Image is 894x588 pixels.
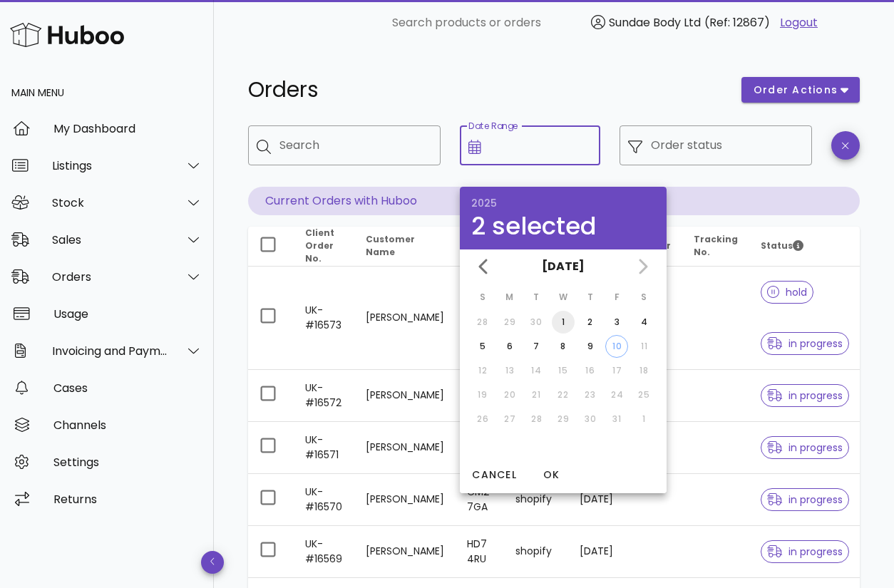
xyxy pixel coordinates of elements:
td: [DATE] [568,526,625,578]
span: (Ref: 12867) [704,14,770,31]
td: CV7 7FY [456,370,504,422]
span: Tracking No. [694,233,738,258]
th: Status [749,227,860,267]
div: Usage [53,307,202,321]
th: Client Order No. [294,227,354,267]
div: My Dashboard [53,122,202,135]
label: Date Range [468,121,518,132]
button: 6 [498,335,521,358]
td: shopify [504,474,568,526]
button: Cancel [466,462,523,488]
td: CO9 2GF [456,422,504,474]
td: UK-#16572 [294,370,354,422]
button: order actions [741,77,860,103]
span: Client Order No. [305,227,334,264]
button: 1 [552,311,575,334]
span: Sundae Body Ltd [609,14,701,31]
td: [PERSON_NAME] [354,267,456,370]
td: [PERSON_NAME] [354,526,456,578]
p: Current Orders with Huboo [248,187,860,215]
div: 2 [579,316,602,329]
div: 4 [632,316,655,329]
th: F [605,285,630,309]
div: 9 [579,340,602,353]
div: Sales [52,233,168,247]
span: OK [534,468,568,483]
div: Cases [53,381,202,395]
td: [PERSON_NAME] [354,370,456,422]
div: Orders [52,270,168,284]
span: Customer Name [366,233,415,258]
td: UK-#16570 [294,474,354,526]
button: [DATE] [536,252,590,281]
div: Invoicing and Payments [52,344,168,358]
button: OK [528,462,574,488]
button: 8 [552,335,575,358]
td: UK-#16571 [294,422,354,474]
div: Listings [52,159,168,172]
td: UK-#16573 [294,267,354,370]
button: 3 [605,311,628,334]
div: 3 [605,316,628,329]
td: [PERSON_NAME] [354,474,456,526]
span: hold [767,287,807,297]
th: T [523,285,549,309]
h1: Orders [248,77,724,103]
th: Post Code [456,227,504,267]
button: 9 [579,335,602,358]
th: W [550,285,576,309]
div: Settings [53,455,202,469]
div: Channels [53,418,202,432]
span: Status [761,239,803,252]
span: in progress [767,443,843,453]
span: in progress [767,391,843,401]
div: 2 selected [471,214,655,238]
td: shopify [504,526,568,578]
button: Previous month [471,254,497,279]
div: 5 [471,340,494,353]
td: UK-#16569 [294,526,354,578]
button: 7 [525,335,548,358]
div: 1 [552,316,575,329]
a: Logout [780,14,818,31]
th: S [470,285,495,309]
span: order actions [753,83,838,98]
span: in progress [767,339,843,349]
td: [PERSON_NAME] [354,422,456,474]
th: T [577,285,603,309]
div: 7 [525,340,548,353]
img: Huboo Logo [10,19,124,50]
div: Stock [52,196,168,210]
th: Customer Name [354,227,456,267]
div: 8 [552,340,575,353]
button: 4 [632,311,655,334]
td: CM2 7GA [456,474,504,526]
div: 2025 [471,198,655,208]
td: LE8 9GR [456,267,504,370]
button: 5 [471,335,494,358]
div: 10 [606,340,627,353]
span: in progress [767,547,843,557]
td: HD7 4RU [456,526,504,578]
button: 2 [579,311,602,334]
span: Cancel [471,468,517,483]
div: 6 [498,340,521,353]
th: S [631,285,657,309]
div: Returns [53,492,202,506]
td: [DATE] [568,474,625,526]
th: M [497,285,523,309]
span: in progress [767,495,843,505]
button: 10 [605,335,628,358]
th: Tracking No. [682,227,749,267]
